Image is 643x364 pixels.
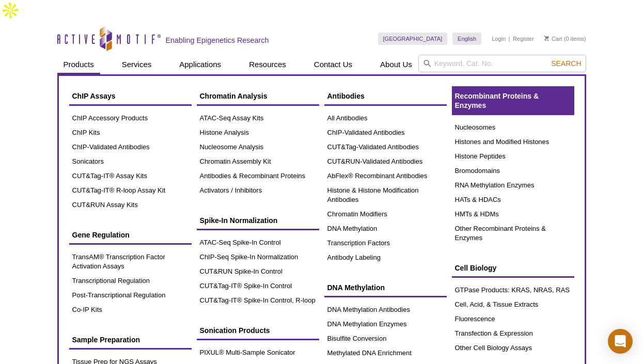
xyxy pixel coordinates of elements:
[197,111,319,125] a: ATAC-Seq Assay Kits
[452,326,574,341] a: Transfection & Expression
[509,33,510,45] li: |
[69,198,192,212] a: CUT&RUN Assay Kits
[452,149,574,164] a: Histone Peptides
[324,250,447,265] a: Antibody Labeling
[548,59,584,68] button: Search
[324,140,447,154] a: CUT&Tag-Validated Antibodies
[166,36,269,45] h2: Enabling Epigenetics Research
[197,169,319,183] a: Antibodies & Recombinant Proteins
[374,55,418,74] a: About Us
[378,33,448,45] a: [GEOGRAPHIC_DATA]
[69,330,192,350] a: Sample Preparation
[324,111,447,125] a: All Antibodies
[544,33,586,45] li: (0 items)
[327,283,385,292] span: DNA Methylation
[69,169,192,183] a: CUT&Tag-IT® Assay Kits
[197,211,319,230] a: Spike-In Normalization
[197,86,319,106] a: Chromatin Analysis
[452,193,574,207] a: HATs & HDACs
[69,303,192,317] a: Co-IP Kits
[324,183,447,207] a: Histone & Histone Modification Antibodies
[452,178,574,193] a: RNA Methylation Enzymes
[197,250,319,264] a: ChIP-Seq Spike-In Normalization
[197,293,319,308] a: CUT&Tag-IT® Spike-In Control, R-loop
[327,92,365,100] span: Antibodies
[200,326,270,335] span: Sonication Products
[69,183,192,198] a: CUT&Tag-IT® R-loop Assay Kit
[452,221,574,245] a: Other Recombinant Proteins & Enzymes
[72,231,130,239] span: Gene Regulation
[452,135,574,149] a: Histones and Modified Histones
[69,225,192,245] a: Gene Regulation
[324,221,447,236] a: DNA Methylation
[324,303,447,317] a: DNA Methylation Antibodies
[455,264,497,272] span: Cell Biology
[452,341,574,355] a: Other Cell Biology Assays
[452,33,481,45] a: English
[197,125,319,140] a: Histone Analysis
[551,59,581,68] span: Search
[197,345,319,360] a: PIXUL® Multi-Sample Sonicator
[197,321,319,340] a: Sonication Products
[197,279,319,293] a: CUT&Tag-IT® Spike-In Control
[452,312,574,326] a: Fluorescence
[452,120,574,135] a: Nucleosomes
[452,86,574,115] a: Recombinant Proteins & Enzymes
[197,154,319,169] a: Chromatin Assembly Kit
[324,154,447,169] a: CUT&RUN-Validated Antibodies
[69,288,192,303] a: Post-Transcriptional Regulation
[324,125,447,140] a: ChIP-Validated Antibodies
[324,236,447,250] a: Transcription Factors
[324,278,447,297] a: DNA Methylation
[69,111,192,125] a: ChIP Accessory Products
[173,55,227,74] a: Applications
[324,346,447,360] a: Methylated DNA Enrichment
[197,235,319,250] a: ATAC-Seq Spike-In Control
[72,92,116,100] span: ChIP Assays
[324,207,447,221] a: Chromatin Modifiers
[69,140,192,154] a: ChIP-Validated Antibodies
[452,297,574,312] a: Cell, Acid, & Tissue Extracts
[243,55,292,74] a: Resources
[197,183,319,198] a: Activators / Inhibitors
[513,35,534,42] a: Register
[544,36,549,41] img: Your Cart
[69,86,192,106] a: ChIP Assays
[452,207,574,221] a: HMTs & HDMs
[544,35,562,42] a: Cart
[69,125,192,140] a: ChIP Kits
[324,169,447,183] a: AbFlex® Recombinant Antibodies
[452,283,574,297] a: GTPase Products: KRAS, NRAS, RAS
[324,331,447,346] a: Bisulfite Conversion
[492,35,506,42] a: Login
[452,164,574,178] a: Bromodomains
[308,55,358,74] a: Contact Us
[608,329,633,354] div: Open Intercom Messenger
[69,274,192,288] a: Transcriptional Regulation
[57,55,100,74] a: Products
[324,317,447,331] a: DNA Methylation Enzymes
[324,86,447,106] a: Antibodies
[69,154,192,169] a: Sonicators
[72,336,140,344] span: Sample Preparation
[418,55,586,72] input: Keyword, Cat. No.
[69,250,192,274] a: TransAM® Transcription Factor Activation Assays
[116,55,158,74] a: Services
[197,264,319,279] a: CUT&RUN Spike-In Control
[452,258,574,278] a: Cell Biology
[200,92,268,100] span: Chromatin Analysis
[455,92,539,109] span: Recombinant Proteins & Enzymes
[200,216,278,225] span: Spike-In Normalization
[197,140,319,154] a: Nucleosome Analysis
